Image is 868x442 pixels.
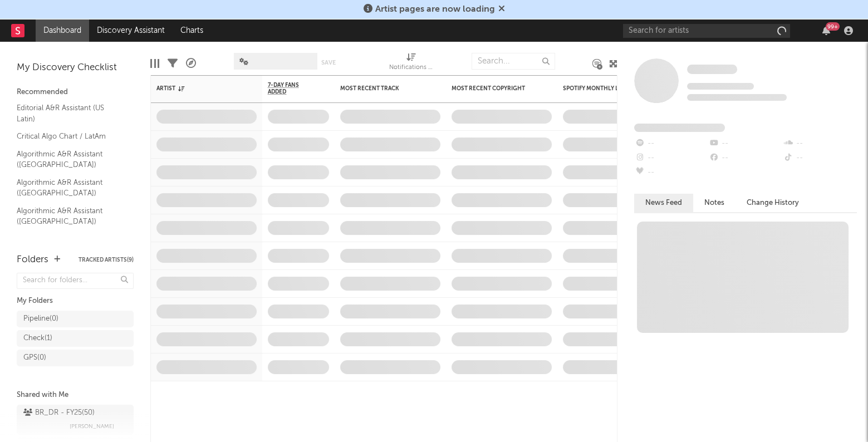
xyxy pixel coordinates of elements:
[70,420,114,433] span: [PERSON_NAME]
[452,85,535,92] div: Most Recent Copyright
[389,61,434,75] div: Notifications (Artist)
[173,19,211,42] a: Charts
[17,130,122,143] a: Critical Algo Chart / LatAm
[17,273,134,289] input: Search for folders...
[186,47,196,80] div: A&R Pipeline
[389,47,434,80] div: Notifications (Artist)
[17,253,48,267] div: Folders
[783,151,857,165] div: --
[623,24,790,38] input: Search for artists
[168,47,178,80] div: Filters
[17,350,134,366] a: GPS(0)
[17,86,134,99] div: Recommended
[634,151,708,165] div: --
[17,205,122,228] a: Algorithmic A&R Assistant ([GEOGRAPHIC_DATA])
[634,194,693,212] button: News Feed
[783,136,857,151] div: --
[89,19,173,42] a: Discovery Assistant
[17,233,122,256] a: Algorithmic A&R Assistant ([GEOGRAPHIC_DATA])
[472,53,555,70] input: Search...
[687,64,737,75] a: Some Artist
[17,389,134,402] div: Shared with Me
[634,136,708,151] div: --
[563,85,646,92] div: Spotify Monthly Listeners
[826,22,840,31] div: 99 +
[708,136,782,151] div: --
[735,194,810,212] button: Change History
[321,60,336,66] button: Save
[17,176,122,199] a: Algorithmic A&R Assistant ([GEOGRAPHIC_DATA])
[156,85,240,92] div: Artist
[79,257,134,263] button: Tracked Artists(9)
[17,311,134,327] a: Pipeline(0)
[634,165,708,180] div: --
[23,332,52,345] div: Check ( 1 )
[498,5,505,14] span: Dismiss
[17,405,134,435] a: BR_DR - FY25(50)[PERSON_NAME]
[23,312,58,326] div: Pipeline ( 0 )
[17,330,134,347] a: Check(1)
[17,102,122,125] a: Editorial A&R Assistant (US Latin)
[268,82,312,95] span: 7-Day Fans Added
[687,94,787,101] span: 0 fans last week
[693,194,735,212] button: Notes
[375,5,495,14] span: Artist pages are now loading
[23,406,95,420] div: BR_DR - FY25 ( 50 )
[708,151,782,165] div: --
[17,61,134,75] div: My Discovery Checklist
[17,294,134,308] div: My Folders
[340,85,424,92] div: Most Recent Track
[634,124,725,132] span: Fans Added by Platform
[150,47,159,80] div: Edit Columns
[17,148,122,171] a: Algorithmic A&R Assistant ([GEOGRAPHIC_DATA])
[23,351,46,365] div: GPS ( 0 )
[36,19,89,42] a: Dashboard
[687,65,737,74] span: Some Artist
[687,83,754,90] span: Tracking Since: [DATE]
[822,26,830,35] button: 99+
